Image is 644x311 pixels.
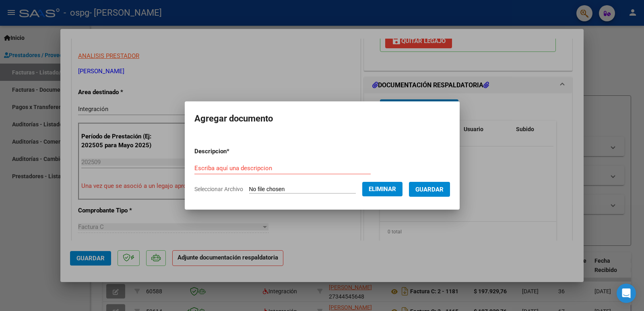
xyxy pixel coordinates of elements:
[194,111,450,126] h2: Agregar documento
[194,186,243,192] span: Seleccionar Archivo
[369,185,396,193] span: Eliminar
[415,186,444,193] span: Guardar
[362,182,402,196] button: Eliminar
[409,182,450,197] button: Guardar
[617,284,636,303] div: Open Intercom Messenger
[194,147,271,156] p: Descripcion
